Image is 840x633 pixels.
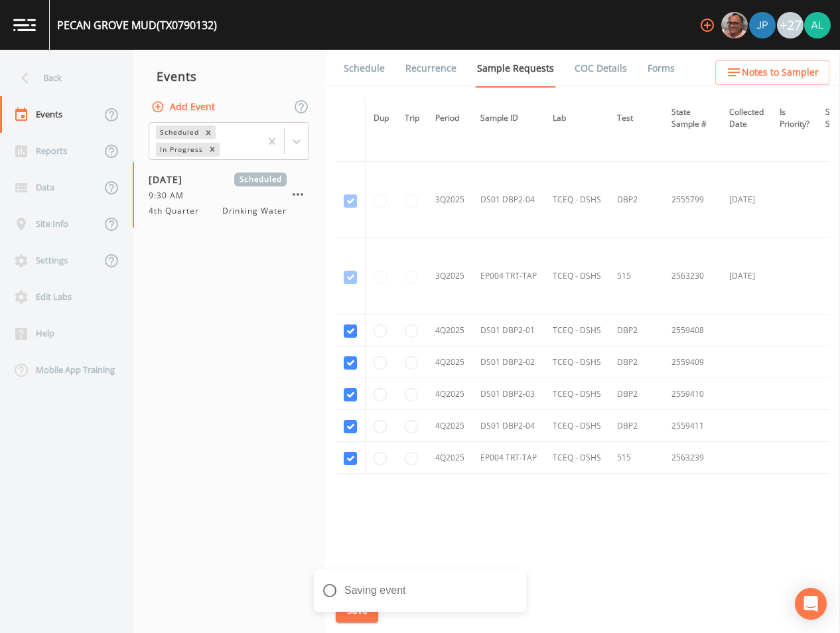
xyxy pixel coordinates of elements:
[721,12,748,38] img: e2d790fa78825a4bb76dcb6ab311d44c
[427,162,472,238] td: 3Q2025
[742,64,819,81] span: Notes to Sampler
[342,50,387,87] a: Schedule
[427,98,472,139] th: Period
[749,12,776,38] img: 41241ef155101aa6d92a04480b0d0000
[149,190,192,202] span: 9:30 AM
[205,143,220,157] div: Remove In Progress
[397,98,427,139] th: Trip
[772,98,817,139] th: Is Priority?
[545,442,609,474] td: TCEQ - DSHS
[609,98,664,139] th: Test
[795,588,827,620] div: Open Intercom Messenger
[472,238,545,315] td: EP004 TRT-TAP
[609,315,664,346] td: DBP2
[609,238,664,315] td: 515
[472,442,545,474] td: EP004 TRT-TAP
[156,125,201,139] div: Scheduled
[664,378,721,410] td: 2559410
[545,410,609,442] td: TCEQ - DSHS
[664,98,721,139] th: State Sample #
[804,12,831,38] img: 30a13df2a12044f58df5f6b7fda61338
[222,205,287,217] span: Drinking Water
[13,19,36,31] img: logo
[545,315,609,346] td: TCEQ - DSHS
[664,410,721,442] td: 2559411
[664,442,721,474] td: 2563239
[314,569,526,612] div: Saving event
[664,346,721,378] td: 2559409
[545,346,609,378] td: TCEQ - DSHS
[149,205,207,217] span: 4th Quarter
[664,238,721,315] td: 2563230
[149,173,192,186] span: [DATE]
[545,378,609,410] td: TCEQ - DSHS
[721,238,772,315] td: [DATE]
[427,442,472,474] td: 4Q2025
[427,378,472,410] td: 4Q2025
[427,410,472,442] td: 4Q2025
[149,95,220,119] button: Add Event
[664,162,721,238] td: 2555799
[427,315,472,346] td: 4Q2025
[133,60,325,93] div: Events
[715,60,829,85] button: Notes to Sampler
[366,98,397,139] th: Dup
[573,50,629,87] a: COC Details
[234,173,287,186] span: Scheduled
[609,378,664,410] td: DBP2
[201,125,216,139] div: Remove Scheduled
[472,378,545,410] td: DS01 DBP2-03
[545,238,609,315] td: TCEQ - DSHS
[721,162,772,238] td: [DATE]
[472,315,545,346] td: DS01 DBP2-01
[472,346,545,378] td: DS01 DBP2-02
[609,410,664,442] td: DBP2
[472,98,545,139] th: Sample ID
[427,238,472,315] td: 3Q2025
[721,12,748,38] div: Mike Franklin
[133,162,325,228] a: [DATE]Scheduled9:30 AM4th QuarterDrinking Water
[545,162,609,238] td: TCEQ - DSHS
[721,98,772,139] th: Collected Date
[748,12,776,38] div: Joshua gere Paul
[472,410,545,442] td: DS01 DBP2-04
[545,98,609,139] th: Lab
[609,346,664,378] td: DBP2
[664,315,721,346] td: 2559408
[57,17,217,33] div: PECAN GROVE MUD (TX0790132)
[475,50,556,88] a: Sample Requests
[609,162,664,238] td: DBP2
[777,12,804,38] div: +27
[472,162,545,238] td: DS01 DBP2-04
[156,143,205,157] div: In Progress
[427,346,472,378] td: 4Q2025
[403,50,458,87] a: Recurrence
[609,442,664,474] td: 515
[646,50,677,87] a: Forms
